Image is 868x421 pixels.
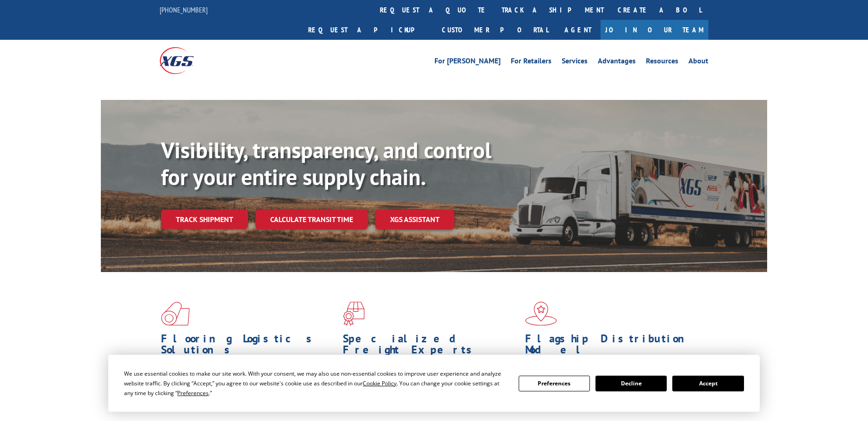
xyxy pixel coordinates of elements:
[525,302,557,326] img: xgs-icon-flagship-distribution-model-red
[161,136,491,191] b: Visibility, transparency, and control for your entire supply chain.
[177,389,209,397] span: Preferences
[595,376,667,391] button: Decline
[688,57,708,68] a: About
[434,57,501,68] a: For [PERSON_NAME]
[375,210,454,229] a: XGS ASSISTANT
[108,355,760,412] div: Cookie Consent Prompt
[601,20,708,40] a: Join Our Team
[161,333,336,360] h1: Flooring Logistics Solutions
[161,210,248,229] a: Track shipment
[255,210,368,229] a: Calculate transit time
[562,57,588,68] a: Services
[343,402,458,412] a: Learn More >
[301,20,435,40] a: Request a pickup
[160,5,208,14] a: [PHONE_NUMBER]
[511,57,552,68] a: For Retailers
[343,333,518,360] h1: Specialized Freight Experts
[161,402,276,412] a: Learn More >
[124,369,507,398] div: We use essential cookies to make our site work. With your consent, we may also use non-essential ...
[555,20,601,40] a: Agent
[343,302,365,326] img: xgs-icon-focused-on-flooring-red
[519,376,590,391] button: Preferences
[363,379,397,387] span: Cookie Policy
[435,20,555,40] a: Customer Portal
[161,302,190,326] img: xgs-icon-total-supply-chain-intelligence-red
[598,57,636,68] a: Advantages
[646,57,678,68] a: Resources
[672,376,744,391] button: Accept
[525,333,700,360] h1: Flagship Distribution Model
